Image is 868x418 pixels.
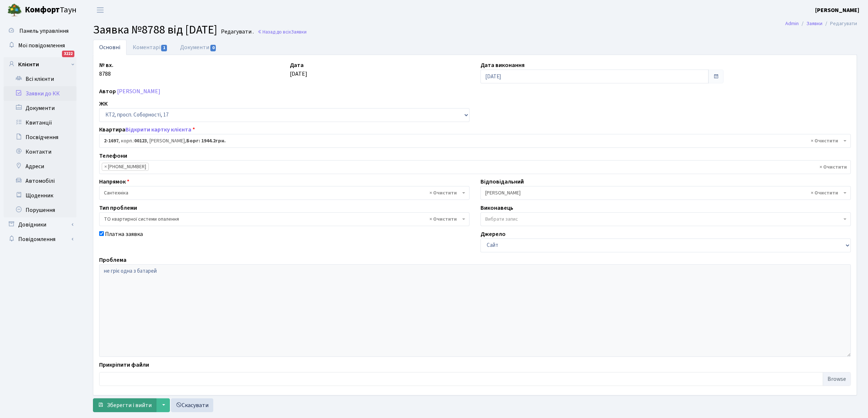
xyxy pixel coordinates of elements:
[99,360,149,369] label: Прикріпити файли
[4,174,77,188] a: Автомобілі
[4,115,77,130] a: Квитанції
[93,21,217,38] span: Заявка №8788 від [DATE]
[126,40,174,55] a: Коментарі
[134,137,147,145] b: 00123
[429,189,457,197] span: Видалити всі елементи
[4,188,77,203] a: Щоденник
[117,87,160,95] a: [PERSON_NAME]
[104,137,842,145] span: <b>2-1697</b>, корп.: <b>00123</b>, Заярна Анна Анатоліївна, <b>Борг: 1944.2грн.</b>
[4,130,77,145] a: Посвідчення
[4,159,77,174] a: Адреси
[820,163,847,171] span: Видалити всі елементи
[93,40,126,55] a: Основні
[99,151,127,160] label: Телефони
[480,204,513,212] label: Виконавець
[4,24,77,38] a: Панель управління
[99,204,137,212] label: Тип проблеми
[107,401,152,409] span: Зберегти і вийти
[284,61,475,83] div: [DATE]
[4,217,77,232] a: Довідники
[429,216,457,223] span: Видалити всі елементи
[485,216,518,223] span: Вибрати запис
[480,230,506,238] label: Джерело
[774,16,868,31] nav: breadcrumb
[104,163,107,170] span: ×
[99,264,851,357] textarea: не гріє одна з батарей
[99,125,195,134] label: Квартира
[104,137,118,145] b: 2-1697
[99,87,116,96] label: Автор
[99,177,129,186] label: Напрямок
[219,28,254,35] small: Редагувати .
[4,145,77,159] a: Контакти
[210,45,216,51] span: 0
[811,137,838,145] span: Видалити всі елементи
[485,189,842,197] span: Тихонов М.М.
[18,42,65,50] span: Мої повідомлення
[815,6,859,15] a: [PERSON_NAME]
[480,61,525,70] label: Дата виконання
[4,203,77,217] a: Порушення
[161,45,167,51] span: 1
[62,51,74,57] div: 3222
[815,6,859,14] b: [PERSON_NAME]
[4,57,77,72] a: Клієнти
[7,3,22,17] img: logo.png
[99,99,108,108] label: ЖК
[99,61,113,70] label: № вх.
[102,163,149,171] li: (067) 401-01-01
[480,177,524,186] label: Відповідальний
[25,4,60,16] b: Комфорт
[94,61,284,83] div: 8788
[4,38,77,53] a: Мої повідомлення3222
[91,4,109,16] button: Переключити навігацію
[171,398,213,412] a: Скасувати
[4,86,77,101] a: Заявки до КК
[125,126,191,134] a: Відкрити картку клієнта
[806,20,822,27] a: Заявки
[480,186,851,200] span: Тихонов М.М.
[93,398,156,412] button: Зберегти і вийти
[4,232,77,247] a: Повідомлення
[174,40,223,55] a: Документи
[4,72,77,86] a: Всі клієнти
[25,4,77,16] span: Таун
[822,20,857,28] li: Редагувати
[99,212,470,226] span: ТО квартирної системи опалення
[290,61,304,70] label: Дата
[811,189,838,197] span: Видалити всі елементи
[104,216,460,223] span: ТО квартирної системи опалення
[186,137,226,145] b: Борг: 1944.2грн.
[19,27,69,35] span: Панель управління
[291,28,307,35] span: Заявки
[4,101,77,115] a: Документи
[785,20,799,27] a: Admin
[105,230,143,238] label: Платна заявка
[257,28,307,35] a: Назад до всіхЗаявки
[99,186,470,200] span: Сантехніка
[104,189,460,197] span: Сантехніка
[99,134,851,148] span: <b>2-1697</b>, корп.: <b>00123</b>, Заярна Анна Анатоліївна, <b>Борг: 1944.2грн.</b>
[99,256,126,264] label: Проблема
